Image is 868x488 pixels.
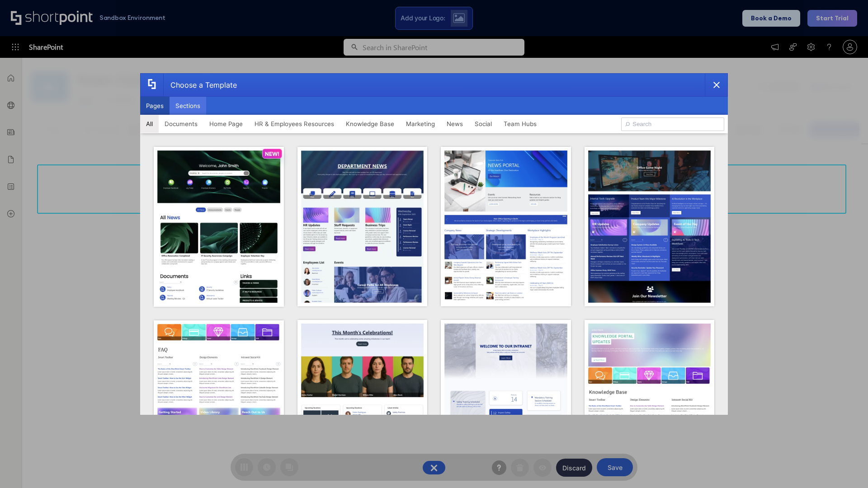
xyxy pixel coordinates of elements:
[400,115,441,133] button: Marketing
[159,115,203,133] button: Documents
[140,73,728,415] div: template selector
[265,150,279,157] p: NEW!
[249,115,340,133] button: HR & Employees Resources
[140,115,159,133] button: All
[621,117,724,131] input: Search
[340,115,400,133] button: Knowledge Base
[170,97,206,115] button: Sections
[823,445,868,488] iframe: Chat Widget
[469,115,498,133] button: Social
[498,115,542,133] button: Team Hubs
[163,74,237,96] div: Choose a Template
[140,97,170,115] button: Pages
[203,115,249,133] button: Home Page
[441,115,469,133] button: News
